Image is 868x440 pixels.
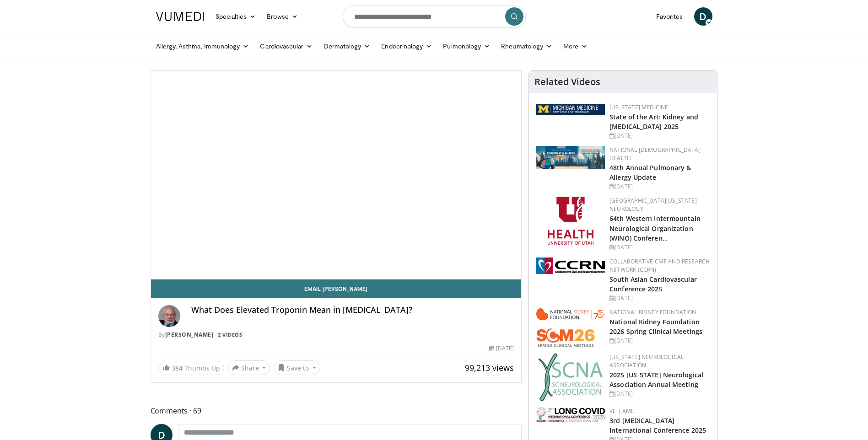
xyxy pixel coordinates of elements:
img: a04ee3ba-8487-4636-b0fb-5e8d268f3737.png.150x105_q85_autocrop_double_scale_upscale_version-0.2.png [536,258,605,274]
img: b123db18-9392-45ae-ad1d-42c3758a27aa.jpg.150x105_q85_autocrop_double_scale_upscale_version-0.2.jpg [538,353,603,401]
div: [DATE] [609,294,710,302]
div: [DATE] [609,182,710,191]
div: [DATE] [609,132,710,140]
a: More [558,37,593,55]
a: Allergy, Asthma, Immunology [151,37,255,55]
div: [DATE] [489,344,514,353]
img: 5ed80e7a-0811-4ad9-9c3a-04de684f05f4.png.150x105_q85_autocrop_double_scale_upscale_version-0.2.png [536,104,605,115]
input: Search topics, interventions [343,5,526,27]
div: [DATE] [609,390,710,398]
div: [DATE] [609,337,710,345]
a: 64th Western Intermountain Neurological Organization (WINO) Conferen… [609,214,701,242]
img: f6362829-b0a3-407d-a044-59546adfd345.png.150x105_q85_autocrop_double_scale_upscale_version-0.2.png [548,197,593,245]
img: 79503c0a-d5ce-4e31-88bd-91ebf3c563fb.png.150x105_q85_autocrop_double_scale_upscale_version-0.2.png [536,308,605,347]
a: [PERSON_NAME] [165,331,214,338]
span: 384 [172,364,183,372]
div: [DATE] [609,243,710,252]
a: 384 Thumbs Up [158,361,224,375]
a: Cardiovascular [254,37,318,55]
a: 48th Annual Pulmonary & Allergy Update [609,163,691,182]
button: Share [228,360,270,375]
a: South Asian Cardiovascular Conference 2025 [609,275,697,293]
div: By [158,331,514,339]
video-js: Video Player [151,71,522,279]
a: Browse [261,7,303,26]
a: VE | AME [609,407,634,415]
a: Collaborative CME and Research Network (CCRN) [609,258,710,274]
h4: Related Videos [534,76,600,87]
h4: What Does Elevated Troponin Mean in [MEDICAL_DATA]? [191,305,514,315]
a: Endocrinology [376,37,437,55]
a: [US_STATE] Medicine [609,103,668,111]
span: Comments 69 [151,405,522,417]
img: VuMedi Logo [156,12,205,21]
a: Dermatology [318,37,376,55]
a: 2025 [US_STATE] Neurological Association Annual Meeting [609,370,703,389]
a: National [DEMOGRAPHIC_DATA] Health [609,146,701,162]
a: Specialties [210,7,262,26]
img: a2792a71-925c-4fc2-b8ef-8d1b21aec2f7.png.150x105_q85_autocrop_double_scale_upscale_version-0.2.jpg [536,407,605,422]
a: Rheumatology [496,37,558,55]
a: National Kidney Foundation [609,308,696,316]
a: 3rd [MEDICAL_DATA] International Conference 2025 [609,416,706,435]
a: State of the Art: Kidney and [MEDICAL_DATA] 2025 [609,113,698,131]
span: 99,213 views [465,362,514,373]
a: Pulmonology [437,37,496,55]
a: D [694,7,712,26]
button: Save to [274,360,320,375]
a: National Kidney Foundation 2026 Spring Clinical Meetings [609,317,702,336]
img: Avatar [158,305,180,327]
a: Favorites [651,7,689,26]
a: [GEOGRAPHIC_DATA][US_STATE] Neurology [609,197,697,213]
a: [US_STATE] Neurological Association [609,353,684,369]
a: 2 Videos [215,331,245,339]
img: b90f5d12-84c1-472e-b843-5cad6c7ef911.jpg.150x105_q85_autocrop_double_scale_upscale_version-0.2.jpg [536,146,605,169]
a: Email [PERSON_NAME] [151,279,522,298]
